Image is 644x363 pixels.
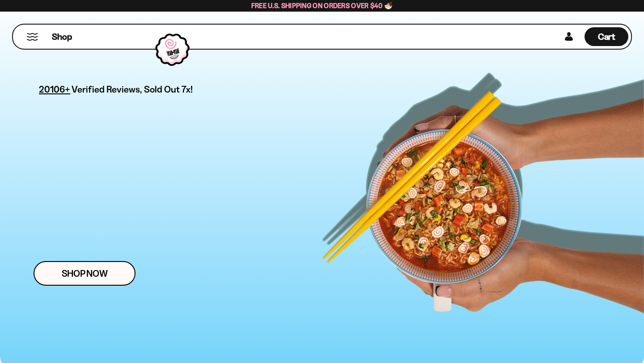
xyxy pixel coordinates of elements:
span: Free U.S. Shipping on Orders over $40 🍜 [251,1,393,10]
span: Cart [598,31,615,42]
button: Mobile Menu Trigger [26,33,38,41]
span: Verified Reviews, Sold Out 7x! [72,84,193,95]
a: Cart [585,25,628,49]
span: Shop Now [62,269,108,278]
a: Shop [52,27,72,46]
span: Shop [52,31,72,43]
span: 20106+ [39,82,70,96]
a: Shop Now [34,261,136,286]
